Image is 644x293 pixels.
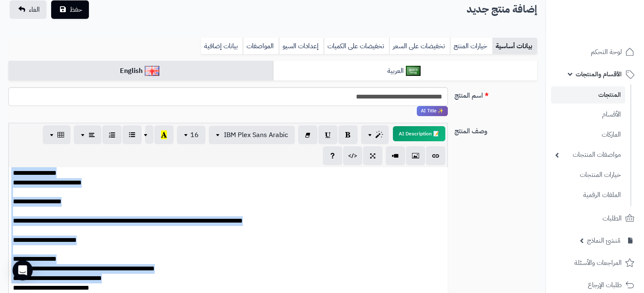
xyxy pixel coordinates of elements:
img: logo-2.png [587,6,636,24]
a: بيانات إضافية [201,38,243,54]
a: الملفات الرقمية [551,186,625,204]
button: 📝 AI Description [393,126,445,141]
a: المراجعات والأسئلة [551,253,639,273]
a: الأقسام [551,106,625,124]
label: اسم المنتج [451,87,540,101]
a: مواصفات المنتجات [551,146,625,164]
a: تخفيضات على الكميات [324,38,389,54]
h2: إضافة منتج جديد [467,1,537,18]
span: لوحة التحكم [591,46,622,58]
a: English [8,61,273,81]
span: طلبات الإرجاع [588,279,622,291]
button: حفظ [51,0,89,19]
img: English [145,66,159,76]
label: وصف المنتج [451,123,540,136]
span: الأقسام والمنتجات [576,68,622,80]
span: الطلبات [602,213,622,224]
button: 16 [177,126,205,144]
img: العربية [406,66,421,76]
span: حفظ [70,5,82,15]
span: انقر لاستخدام رفيقك الذكي [417,106,448,116]
a: الماركات [551,126,625,144]
a: المواصفات [243,38,279,54]
a: الطلبات [551,208,639,228]
a: لوحة التحكم [551,42,639,62]
a: المنتجات [551,86,625,104]
span: IBM Plex Sans Arabic [224,130,288,140]
a: العربية [273,61,538,81]
span: مُنشئ النماذج [587,235,621,246]
a: تخفيضات على السعر [389,38,450,54]
a: خيارات المنتجات [551,166,625,184]
a: بيانات أساسية [492,38,537,54]
span: المراجعات والأسئلة [574,257,622,269]
a: خيارات المنتج [450,38,492,54]
div: Open Intercom Messenger [13,260,33,280]
button: IBM Plex Sans Arabic [209,126,295,144]
a: إعدادات السيو [279,38,324,54]
a: الغاء [10,0,47,19]
span: الغاء [29,5,40,15]
span: 16 [190,130,199,140]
